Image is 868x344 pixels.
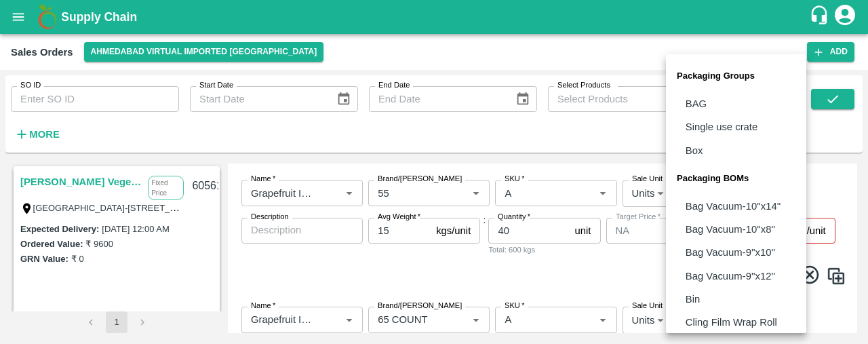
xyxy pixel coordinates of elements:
p: Bag Vacuum-10''x8'' [686,222,775,237]
p: Bag Vacuum-9''x10'' [686,245,775,260]
li: Packaging BOMs [666,162,806,195]
p: Bag Vacuum-10''x14'' [686,199,781,214]
p: Cling Film Wrap Roll [686,315,777,330]
p: Bin [686,292,700,307]
p: BAG [686,96,707,111]
li: Packaging Groups [666,60,806,92]
p: Bag Vacuum-9''x12'' [686,269,775,284]
p: Box [686,143,703,158]
p: Single use crate [686,119,757,134]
